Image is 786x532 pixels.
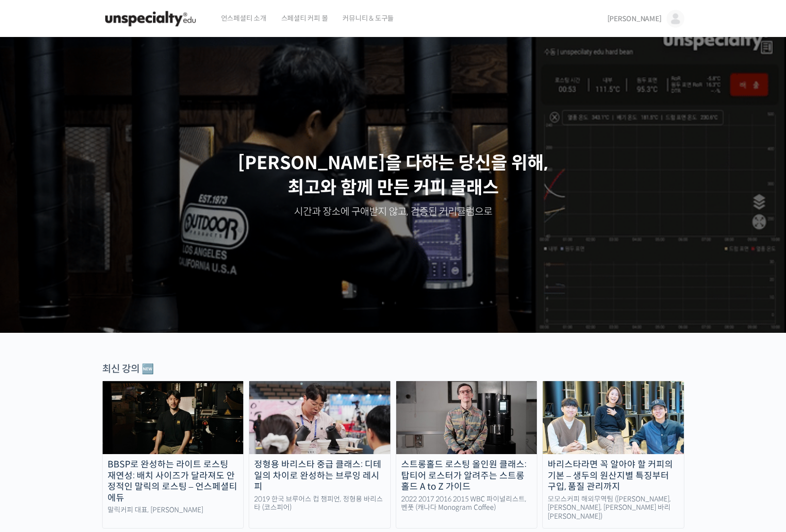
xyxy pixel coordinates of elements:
a: 바리스타라면 꼭 알아야 할 커피의 기본 – 생두의 원산지별 특징부터 구입, 품질 관리까지 모모스커피 해외무역팀 ([PERSON_NAME], [PERSON_NAME], [PER... [542,381,684,529]
span: [PERSON_NAME] [607,14,662,23]
a: 스트롱홀드 로스팅 올인원 클래스: 탑티어 로스터가 알려주는 스트롱홀드 A to Z 가이드 2022 2017 2016 2015 WBC 파이널리스트, 벤풋 (캐나다 Monogra... [396,381,538,529]
img: malic-roasting-class_course-thumbnail.jpg [103,381,244,454]
img: stronghold-roasting_course-thumbnail.jpg [396,381,537,454]
p: 시간과 장소에 구애받지 않고, 검증된 커리큘럼으로 [10,205,777,219]
div: 정형용 바리스타 중급 클래스: 디테일의 차이로 완성하는 브루잉 레시피 [249,459,390,493]
p: [PERSON_NAME]을 다하는 당신을 위해, 최고와 함께 만든 커피 클래스 [10,151,777,201]
div: 2019 한국 브루어스 컵 챔피언, 정형용 바리스타 (코스피어) [249,495,390,512]
img: momos_course-thumbnail.jpg [543,381,684,454]
img: advanced-brewing_course-thumbnail.jpeg [249,381,390,454]
a: BBSP로 완성하는 라이트 로스팅 재연성: 배치 사이즈가 달라져도 안정적인 말릭의 로스팅 – 언스페셜티 에듀 말릭커피 대표, [PERSON_NAME] [102,381,244,529]
div: 모모스커피 해외무역팀 ([PERSON_NAME], [PERSON_NAME], [PERSON_NAME] 바리[PERSON_NAME]) [543,495,684,521]
div: 최신 강의 🆕 [102,362,684,376]
div: 바리스타라면 꼭 알아야 할 커피의 기본 – 생두의 원산지별 특징부터 구입, 품질 관리까지 [543,459,684,493]
div: 말릭커피 대표, [PERSON_NAME] [103,506,244,515]
a: 정형용 바리스타 중급 클래스: 디테일의 차이로 완성하는 브루잉 레시피 2019 한국 브루어스 컵 챔피언, 정형용 바리스타 (코스피어) [249,381,391,529]
div: BBSP로 완성하는 라이트 로스팅 재연성: 배치 사이즈가 달라져도 안정적인 말릭의 로스팅 – 언스페셜티 에듀 [103,459,244,503]
div: 2022 2017 2016 2015 WBC 파이널리스트, 벤풋 (캐나다 Monogram Coffee) [396,495,537,512]
div: 스트롱홀드 로스팅 올인원 클래스: 탑티어 로스터가 알려주는 스트롱홀드 A to Z 가이드 [396,459,537,493]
